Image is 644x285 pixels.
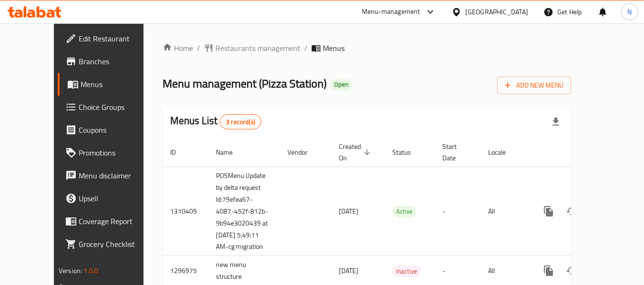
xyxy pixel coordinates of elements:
span: Version: [59,265,82,277]
a: Promotions [58,141,162,164]
span: Choice Groups [79,101,154,113]
span: [DATE] [339,205,358,217]
li: / [304,42,307,54]
nav: breadcrumb [163,42,571,54]
span: Status [392,147,423,158]
span: Name [216,147,245,158]
a: Choice Groups [58,96,162,118]
span: 3 record(s) [220,118,261,127]
a: Edit Restaurant [58,27,162,50]
span: Edit Restaurant [79,33,154,44]
li: / [197,42,200,54]
button: more [537,259,560,282]
td: 1310409 [163,167,208,256]
a: Menu disclaimer [58,164,162,187]
a: Upsell [58,187,162,210]
a: Coupons [58,118,162,141]
a: Coverage Report [58,210,162,233]
td: All [480,167,530,256]
button: Change Status [560,200,583,223]
span: Promotions [79,147,154,158]
span: [DATE] [339,265,358,277]
h2: Menus List [170,114,261,129]
span: Coverage Report [79,216,154,227]
span: Menu disclaimer [79,170,154,181]
button: Change Status [560,259,583,282]
span: Vendor [287,147,320,158]
span: Start Date [442,141,469,164]
button: more [537,200,560,223]
span: N [627,7,632,17]
span: Inactive [392,266,421,277]
span: Restaurants management [215,42,300,54]
span: Add New Menu [505,79,563,91]
span: Active [392,206,417,217]
span: Upsell [79,193,154,204]
div: Menu-management [362,6,420,18]
div: Open [330,79,352,90]
span: Created On [339,141,373,164]
div: Inactive [392,265,421,277]
td: - [435,167,480,256]
a: Home [163,42,193,54]
div: [GEOGRAPHIC_DATA] [465,7,528,17]
button: Add New Menu [497,77,571,94]
span: 1.0.0 [83,265,98,277]
span: Grocery Checklist [79,238,154,250]
div: Total records count [220,114,261,129]
span: ID [170,147,188,158]
span: Locale [488,147,518,158]
span: Open [330,80,352,88]
a: Menus [58,73,162,96]
a: Branches [58,50,162,73]
a: Restaurants management [204,42,300,54]
span: Menus [323,42,345,54]
a: Grocery Checklist [58,233,162,256]
span: Menu management ( Pizza Station ) [163,73,327,94]
div: Export file [544,110,567,133]
span: Menus [81,79,154,90]
span: Coupons [79,124,154,136]
th: Actions [530,138,636,167]
td: POSMenu Update by delta request Id:79efea67-4087-452f-812b-9b94e3020439 at [DATE] 5:49:11 AM-cg m... [208,167,280,256]
span: Branches [79,56,154,67]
